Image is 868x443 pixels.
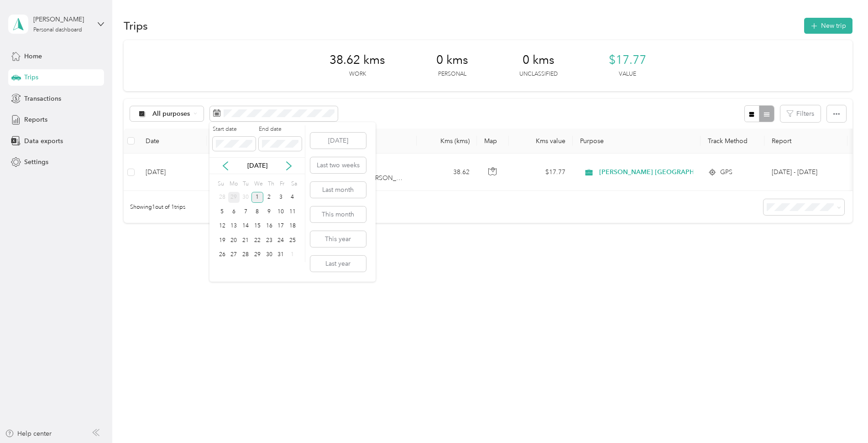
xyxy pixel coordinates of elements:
div: 16 [263,221,275,232]
button: This year [310,231,366,247]
th: Locations [207,129,417,154]
div: 2 [263,192,275,203]
span: Transactions [24,94,61,103]
div: 18 [287,221,298,232]
th: Kms value [509,129,573,154]
div: 30 [240,192,251,203]
div: 28 [240,249,251,261]
div: 27 [228,249,240,261]
div: 13 [228,221,240,232]
div: 30 [263,249,275,261]
th: Date [138,129,207,154]
span: [PERSON_NAME] [GEOGRAPHIC_DATA] [599,167,723,177]
div: 24 [275,235,287,246]
span: Trips [24,72,38,82]
label: Start date [213,125,256,134]
p: Value [619,70,636,78]
div: 4 [287,192,298,203]
button: New trip [804,18,852,34]
button: Last month [310,182,366,198]
span: 0 kms [436,53,468,67]
div: [PERSON_NAME] [33,15,90,24]
div: 9 [263,206,275,217]
div: Personal dashboard [33,27,82,33]
div: 21 [240,235,251,246]
span: $17.77 [609,53,646,67]
button: Last two weeks [310,157,366,173]
div: 29 [251,249,263,261]
iframe: Everlance-gr Chat Button Frame [817,392,868,443]
div: We [253,177,263,190]
div: 26 [216,249,228,261]
button: Last year [310,256,366,272]
span: GPS [720,167,732,177]
th: Report [764,129,847,154]
div: 5 [216,206,228,217]
th: Map [477,129,509,154]
label: End date [259,125,302,134]
div: 14 [240,221,251,232]
div: 8 [251,206,263,217]
button: Filters [780,105,821,122]
h1: Trips [124,21,148,31]
div: 25 [287,235,298,246]
th: Purpose [573,129,701,154]
div: Th [266,177,275,190]
p: [DATE] [238,161,277,170]
div: 31 [275,249,287,261]
span: Showing 1 out of 1 trips [124,203,185,211]
div: 23 [263,235,275,246]
th: Track Method [701,129,764,154]
div: Sa [290,177,298,190]
p: Work [349,70,366,78]
span: Data exports [24,136,63,146]
div: 10 [275,206,287,217]
div: 22 [251,235,263,246]
div: Fr [278,177,287,190]
div: 7 [240,206,251,217]
p: Personal [438,70,466,78]
td: [DATE] [138,154,207,191]
div: 3 [275,192,287,203]
p: Unclassified [519,70,558,78]
button: [DATE] [310,133,366,149]
span: 0 kms [523,53,554,67]
div: 19 [216,235,228,246]
div: Mo [228,177,238,190]
div: 28 [216,192,228,203]
button: This month [310,206,366,222]
th: Kms (kms) [417,129,477,154]
div: 11 [287,206,298,217]
span: Settings [24,157,48,167]
div: Su [216,177,225,190]
div: 12 [216,221,228,232]
span: Reports [24,115,47,124]
div: 15 [251,221,263,232]
div: 17 [275,221,287,232]
div: 29 [228,192,240,203]
span: Home [24,52,42,61]
td: 38.62 [417,154,477,191]
td: Oct 1 - 31, 2025 [764,154,847,191]
td: $17.77 [509,154,573,191]
div: 1 [287,249,298,261]
span: 38.62 kms [329,53,385,67]
span: All purposes [152,111,190,117]
div: 1 [251,192,263,203]
div: 6 [228,206,240,217]
button: Help center [5,429,52,438]
div: Tu [241,177,250,190]
div: 20 [228,235,240,246]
